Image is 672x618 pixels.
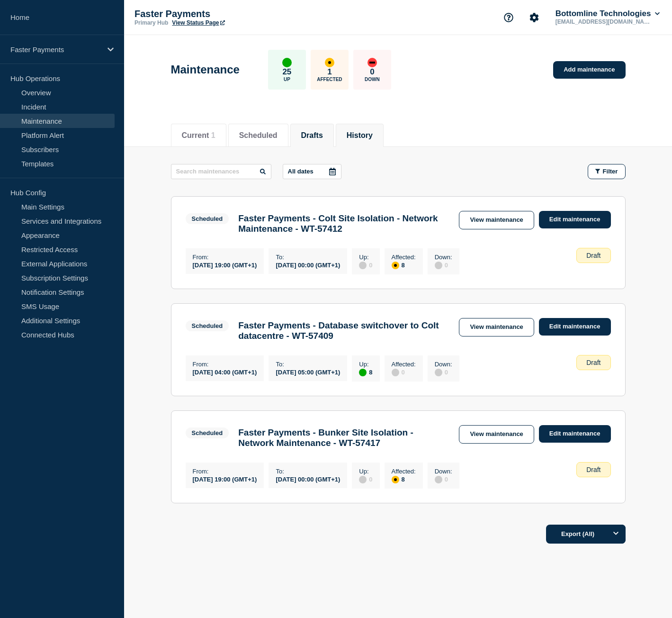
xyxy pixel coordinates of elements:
[193,254,257,261] p: From :
[435,254,452,261] p: Down :
[193,361,257,368] p: From :
[459,211,534,229] a: View maintenance
[276,361,340,368] p: To :
[359,368,372,376] div: 8
[325,58,334,67] div: affected
[359,361,372,368] p: Up :
[192,429,223,436] div: Scheduled
[347,131,373,140] button: History
[134,19,168,26] p: Primary Hub
[359,468,372,475] p: Up :
[392,361,416,368] p: Affected :
[539,211,611,228] a: Edit maintenance
[435,262,442,269] div: disabled
[134,9,324,19] p: Faster Payments
[193,261,257,269] div: [DATE] 19:00 (GMT+1)
[282,58,292,67] div: up
[192,322,223,329] div: Scheduled
[276,261,340,269] div: [DATE] 00:00 (GMT+1)
[554,18,652,25] p: [EMAIL_ADDRESS][DOMAIN_NAME]
[276,475,340,483] div: [DATE] 00:00 (GMT+1)
[588,164,626,179] button: Filter
[554,9,662,18] button: Bottomline Technologies
[435,476,442,483] div: disabled
[211,131,215,139] span: 1
[392,476,399,483] div: affected
[276,254,340,261] p: To :
[576,355,610,370] div: Draft
[301,131,323,140] button: Drafts
[193,368,257,376] div: [DATE] 04:00 (GMT+1)
[192,215,223,222] div: Scheduled
[327,67,332,77] p: 1
[435,361,452,368] p: Down :
[435,369,442,376] div: disabled
[238,320,449,341] h3: Faster Payments - Database switchover to Colt datacentre - WT-57409
[546,525,626,544] button: Export (All)
[193,475,257,483] div: [DATE] 19:00 (GMT+1)
[239,131,278,140] button: Scheduled
[276,468,340,475] p: To :
[459,318,534,336] a: View maintenance
[459,425,534,444] a: View maintenance
[172,19,224,26] a: View Status Page
[317,77,342,82] p: Affected
[288,168,314,175] p: All dates
[392,369,399,376] div: disabled
[238,213,449,234] h3: Faster Payments - Colt Site Isolation - Network Maintenance - WT-57412
[359,262,367,269] div: disabled
[359,369,367,376] div: up
[392,368,416,376] div: 0
[276,368,340,376] div: [DATE] 05:00 (GMT+1)
[576,248,610,263] div: Draft
[524,8,544,27] button: Account settings
[365,77,380,82] p: Down
[603,168,618,175] span: Filter
[171,164,271,179] input: Search maintenances
[10,45,101,54] p: Faster Payments
[539,425,611,443] a: Edit maintenance
[171,63,240,76] h1: Maintenance
[499,8,519,27] button: Support
[284,77,290,82] p: Up
[576,462,610,477] div: Draft
[435,475,452,483] div: 0
[367,58,377,67] div: down
[435,468,452,475] p: Down :
[392,254,416,261] p: Affected :
[282,67,291,77] p: 25
[359,475,372,483] div: 0
[238,427,449,448] h3: Faster Payments - Bunker Site Isolation - Network Maintenance - WT-57417
[283,164,341,179] button: All dates
[193,468,257,475] p: From :
[392,475,416,483] div: 8
[392,261,416,269] div: 8
[182,131,215,140] button: Current 1
[370,67,374,77] p: 0
[539,318,611,336] a: Edit maintenance
[359,261,372,269] div: 0
[392,468,416,475] p: Affected :
[435,261,452,269] div: 0
[553,61,625,79] a: Add maintenance
[359,254,372,261] p: Up :
[392,262,399,269] div: affected
[359,476,367,483] div: disabled
[435,368,452,376] div: 0
[607,525,626,544] button: Options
